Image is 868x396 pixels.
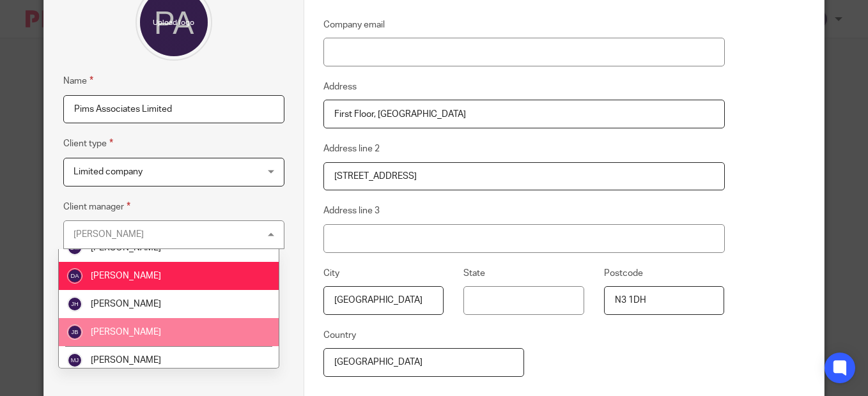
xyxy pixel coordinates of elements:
[463,267,485,280] label: State
[91,271,161,280] span: [PERSON_NAME]
[323,329,356,342] label: Country
[63,73,93,88] label: Name
[63,136,113,151] label: Client type
[91,243,161,252] span: [PERSON_NAME]
[604,267,643,280] label: Postcode
[323,142,380,155] label: Address line 2
[323,19,385,31] label: Company email
[74,230,144,239] div: [PERSON_NAME]
[74,167,143,176] span: Limited company
[323,267,339,280] label: City
[323,204,380,217] label: Address line 3
[67,268,82,284] img: svg%3E
[323,80,357,93] label: Address
[91,300,161,308] span: [PERSON_NAME]
[91,356,161,365] span: [PERSON_NAME]
[67,296,82,312] img: svg%3E
[63,199,130,214] label: Client manager
[91,328,161,337] span: [PERSON_NAME]
[67,353,82,368] img: svg%3E
[67,324,82,340] img: svg%3E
